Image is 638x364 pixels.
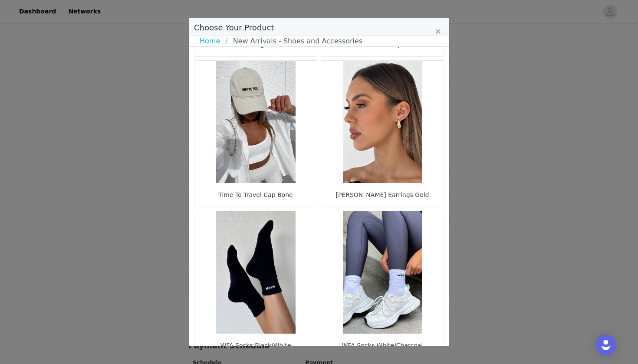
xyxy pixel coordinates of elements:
[200,36,225,46] a: Home
[189,18,449,346] div: Choose Your Product
[435,27,441,37] button: Close
[323,185,441,205] div: [PERSON_NAME] Earrings Gold
[197,336,315,355] div: WFA Socks Black/White
[323,336,441,355] div: WFA Socks White/Charcoal
[194,23,274,32] span: Choose Your Product
[197,185,315,205] div: Time To Travel Cap Bone
[595,334,616,355] div: Open Intercom Messenger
